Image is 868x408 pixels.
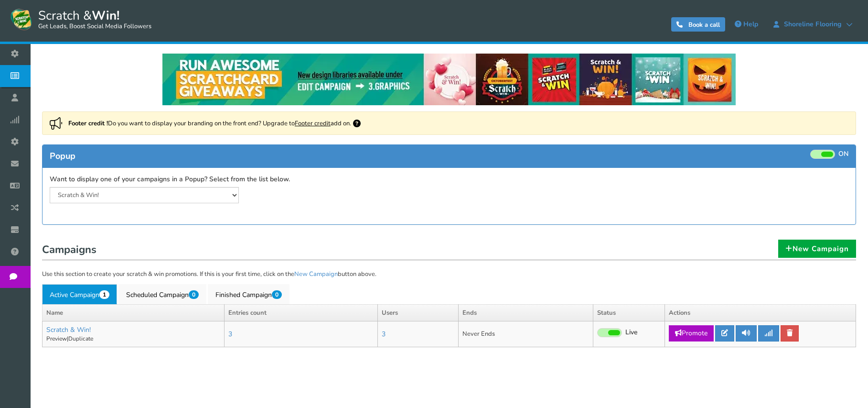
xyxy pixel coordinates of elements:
[162,54,736,105] img: festival-poster-2020.webp
[10,7,33,31] img: Scratch and Win
[295,119,331,128] a: Footer credit
[68,119,108,128] strong: Footer credit !
[669,325,714,342] a: Promote
[92,7,119,24] strong: Win!
[68,335,93,342] a: Duplicate
[225,304,378,321] th: Entries count
[838,150,848,159] span: ON
[42,270,856,279] p: Use this section to create your scratch & win promotions. If this is your first time, click on th...
[189,290,199,299] span: 0
[33,7,151,31] span: Scratch &
[118,284,206,304] a: Scheduled Campaign
[459,304,593,321] th: Ends
[42,241,856,260] h1: Campaigns
[46,335,220,343] p: |
[459,321,593,347] td: Never Ends
[228,330,232,339] a: 3
[743,20,758,29] span: Help
[671,17,725,32] a: Book a call
[46,335,67,342] a: Preview
[294,270,338,278] a: New Campaign
[779,21,846,28] span: Shoreline Flooring
[272,290,282,299] span: 0
[378,304,459,321] th: Users
[46,325,91,334] a: Scratch & Win!
[208,284,289,304] a: Finished Campaign
[688,21,720,29] span: Book a call
[778,240,856,258] a: New Campaign
[99,290,109,299] span: 1
[593,304,665,321] th: Status
[625,328,638,337] span: Live
[730,17,763,32] a: Help
[10,7,151,31] a: Scratch &Win! Get Leads, Boost Social Media Followers
[43,304,225,321] th: Name
[665,304,856,321] th: Actions
[42,284,117,304] a: Active Campaign
[50,175,290,184] label: Want to display one of your campaigns in a Popup? Select from the list below.
[50,150,75,162] span: Popup
[38,23,151,31] small: Get Leads, Boost Social Media Followers
[42,111,856,135] div: Do you want to display your branding on the front end? Upgrade to add on.
[382,330,386,339] a: 3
